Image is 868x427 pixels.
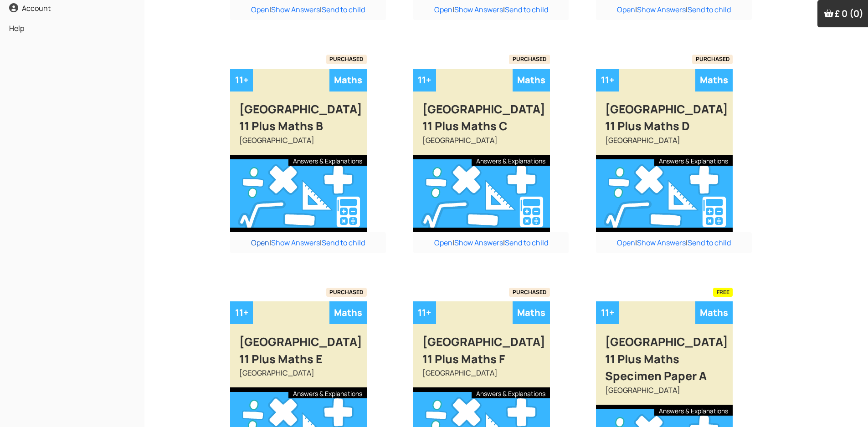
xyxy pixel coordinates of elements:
[230,232,386,253] div: | |
[329,69,367,91] div: Maths
[326,55,367,64] span: PURCHASED
[505,5,548,15] a: Send to child
[230,135,367,155] div: [GEOGRAPHIC_DATA]
[596,69,619,91] div: 11+
[472,155,550,166] div: Answers & Explanations
[695,301,733,324] div: Maths
[835,7,863,20] span: £ 0 (0)
[472,387,550,398] div: Answers & Explanations
[454,5,503,15] a: Show Answers
[413,232,569,253] div: | |
[513,301,550,324] div: Maths
[322,238,365,248] a: Send to child
[271,5,320,15] a: Show Answers
[413,135,550,155] div: [GEOGRAPHIC_DATA]
[713,288,733,297] span: FREE
[509,288,550,297] span: PURCHASED
[230,69,253,91] div: 11+
[596,91,733,135] div: [GEOGRAPHIC_DATA] 11 Plus Maths D
[654,155,733,166] div: Answers & Explanations
[230,324,367,367] div: [GEOGRAPHIC_DATA] 11 Plus Maths E
[322,5,365,15] a: Send to child
[288,155,367,166] div: Answers & Explanations
[434,238,452,248] a: Open
[513,69,550,91] div: Maths
[230,91,367,135] div: [GEOGRAPHIC_DATA] 11 Plus Maths B
[413,301,436,324] div: 11+
[326,288,367,297] span: PURCHASED
[695,69,733,91] div: Maths
[637,238,686,248] a: Show Answers
[413,69,436,91] div: 11+
[505,238,548,248] a: Send to child
[413,91,550,135] div: [GEOGRAPHIC_DATA] 11 Plus Maths C
[596,324,733,385] div: [GEOGRAPHIC_DATA] 11 Plus Maths Specimen Paper A
[434,5,452,15] a: Open
[596,301,619,324] div: 11+
[596,135,733,155] div: [GEOGRAPHIC_DATA]
[509,55,550,64] span: PURCHASED
[692,55,733,64] span: PURCHASED
[251,238,269,248] a: Open
[688,5,731,15] a: Send to child
[288,387,367,398] div: Answers & Explanations
[596,385,733,405] div: [GEOGRAPHIC_DATA]
[617,238,635,248] a: Open
[824,9,833,18] img: Your items in the shopping basket
[688,238,731,248] a: Send to child
[596,232,752,253] div: | |
[329,301,367,324] div: Maths
[617,5,635,15] a: Open
[654,405,733,416] div: Answers & Explanations
[7,0,138,16] a: Account
[230,367,367,387] div: [GEOGRAPHIC_DATA]
[413,324,550,367] div: [GEOGRAPHIC_DATA] 11 Plus Maths F
[251,5,269,15] a: Open
[454,238,503,248] a: Show Answers
[413,367,550,387] div: [GEOGRAPHIC_DATA]
[637,5,686,15] a: Show Answers
[7,20,138,36] a: Help
[271,238,320,248] a: Show Answers
[230,301,253,324] div: 11+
